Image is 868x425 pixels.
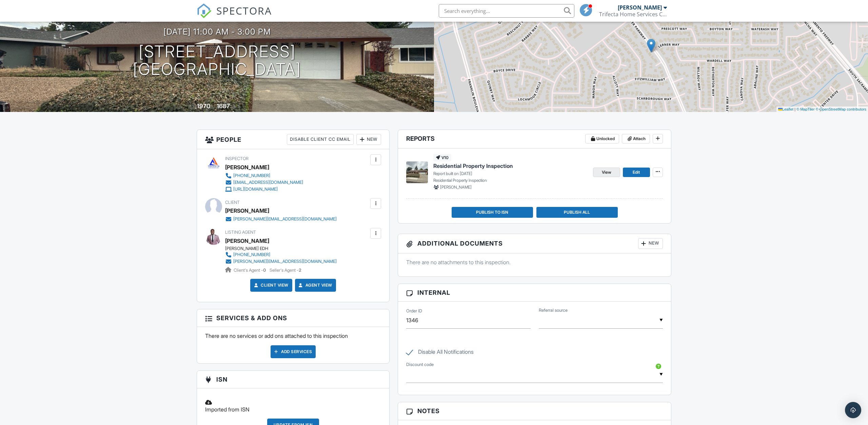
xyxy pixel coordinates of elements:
[539,307,568,313] label: Referral source
[201,393,385,419] div: Imported from ISN
[796,107,815,111] a: © MapTiler
[225,179,303,186] a: [EMAIL_ADDRESS][DOMAIN_NAME]
[297,282,332,289] a: Agent View
[794,107,795,111] span: |
[225,206,269,216] div: [PERSON_NAME]
[271,345,316,358] div: Add Services
[231,104,240,109] span: sq. ft.
[197,371,389,388] h3: ISN
[299,268,301,273] strong: 2
[406,258,663,266] p: There are no attachments to this inspection.
[197,327,389,363] div: There are no services or add ons attached to this inspection
[398,402,671,420] h3: Notes
[225,230,256,235] span: Listing Agent
[133,43,301,79] h1: [STREET_ADDRESS] [GEOGRAPHIC_DATA]
[845,402,861,418] div: Open Intercom Messenger
[599,11,667,18] div: Trifecta Home Services Corp.
[647,39,655,53] img: Marker
[197,3,212,18] img: The Best Home Inspection Software - Spectora
[189,104,196,109] span: Built
[197,102,210,110] div: 1970
[225,246,342,251] div: [PERSON_NAME] EDH
[225,258,337,265] a: [PERSON_NAME][EMAIL_ADDRESS][DOMAIN_NAME]
[406,308,422,314] label: Order ID
[406,362,434,368] label: Discount code
[217,102,230,110] div: 1687
[197,9,272,23] a: SPECTORA
[225,236,269,246] a: [PERSON_NAME]
[618,4,662,11] div: [PERSON_NAME]
[197,309,389,327] h3: Services & Add ons
[406,349,474,357] label: Disable All Notifications
[398,284,671,302] h3: Internal
[356,134,381,145] div: New
[225,216,337,223] a: [PERSON_NAME][EMAIL_ADDRESS][DOMAIN_NAME]
[233,180,303,185] div: [EMAIL_ADDRESS][DOMAIN_NAME]
[216,3,272,18] span: SPECTORA
[233,173,270,178] div: [PHONE_NUMBER]
[225,186,303,193] a: [URL][DOMAIN_NAME]
[233,187,278,192] div: [URL][DOMAIN_NAME]
[163,27,271,36] h3: [DATE] 11:00 am - 3:00 pm
[233,259,337,264] div: [PERSON_NAME][EMAIL_ADDRESS][DOMAIN_NAME]
[225,200,240,205] span: Client
[197,130,389,149] h3: People
[816,107,866,111] a: © OpenStreetMap contributors
[225,251,337,258] a: [PHONE_NUMBER]
[263,268,266,273] strong: 0
[225,156,249,161] span: Inspector
[233,216,337,222] div: [PERSON_NAME][EMAIL_ADDRESS][DOMAIN_NAME]
[253,282,289,289] a: Client View
[439,4,574,18] input: Search everything...
[233,252,270,257] div: [PHONE_NUMBER]
[638,238,663,249] div: New
[270,268,301,273] span: Seller's Agent -
[778,107,793,111] a: Leaflet
[287,134,354,145] div: Disable Client CC Email
[398,234,671,253] h3: Additional Documents
[234,268,267,273] span: Client's Agent -
[225,162,269,172] div: [PERSON_NAME]
[225,172,303,179] a: [PHONE_NUMBER]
